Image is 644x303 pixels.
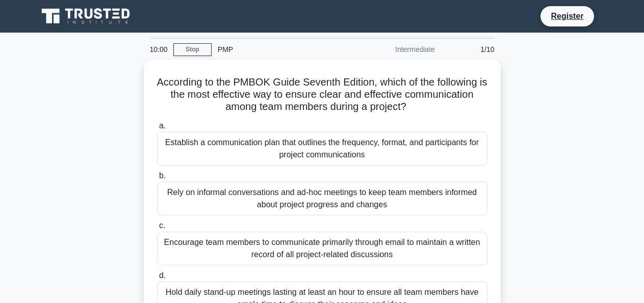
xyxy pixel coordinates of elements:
div: 10:00 [144,39,173,60]
span: d. [159,271,166,280]
a: Stop [173,43,212,56]
h5: According to the PMBOK Guide Seventh Edition, which of the following is the most effective way to... [156,76,488,114]
span: c. [159,221,165,230]
span: a. [159,121,166,130]
div: Encourage team members to communicate primarily through email to maintain a written record of all... [157,232,487,265]
div: PMP [212,39,352,60]
div: Establish a communication plan that outlines the frequency, format, and participants for project ... [157,132,487,166]
span: b. [159,171,166,180]
div: Intermediate [352,39,441,60]
div: Rely on informal conversations and ad-hoc meetings to keep team members informed about project pr... [157,182,487,215]
a: Register [545,10,589,22]
div: 1/10 [441,39,501,60]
